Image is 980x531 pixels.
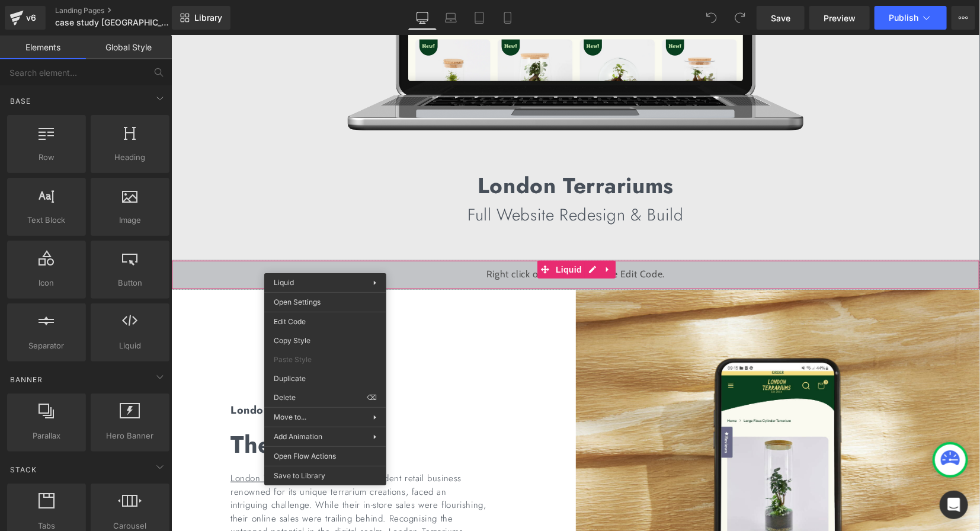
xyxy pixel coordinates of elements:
span: London Terrariums [59,367,157,382]
span: Image [94,214,166,226]
a: New Library [172,6,230,30]
button: Undo [700,6,723,30]
a: Expand / Collapse [429,225,444,243]
button: More [952,6,975,30]
span: Button [94,277,166,289]
a: Tablet [465,6,494,30]
a: Desktop [408,6,437,30]
span: Banner [9,374,44,385]
span: Row [11,151,82,164]
button: Redo [728,6,752,30]
span: Edit Code [274,316,377,327]
span: case study [GEOGRAPHIC_DATA] [55,18,169,27]
span: Open Settings [274,297,377,308]
span: Save [771,12,790,24]
span: Publish [889,13,918,23]
strong: The brief [59,392,162,426]
span: Save to Library [274,471,377,481]
span: Heading [94,151,166,164]
a: Landing Pages [55,6,191,15]
span: Copy Style [274,335,377,346]
span: Delete [274,392,367,403]
span: Text Block [11,214,82,226]
span: Liquid [94,340,166,352]
span: Library [194,12,222,23]
span: Add Animation [274,431,373,442]
a: Mobile [494,6,522,30]
span: Paste Style [274,354,377,365]
span: Open Flow Actions [274,451,377,462]
div: Open Intercom Messenger [940,491,968,519]
span: ⌫ [367,392,377,403]
span: Preview [824,12,856,24]
span: Separator [11,340,82,352]
button: Publish [875,6,947,30]
a: Global Style [86,36,172,59]
div: v6 [24,10,39,25]
span: Icon [11,277,82,289]
span: Move to... [274,412,373,423]
div: , a thriving independent retail business renowned for its unique terrarium creations, faced an in... [59,436,316,530]
a: Laptop [437,6,465,30]
strong: London Terrariums [306,134,502,166]
span: Duplicate [274,373,377,384]
span: Liquid [274,278,294,287]
a: Preview [809,6,870,30]
a: London Terrariums [59,436,134,449]
a: v6 [5,6,46,30]
span: Hero Banner [94,430,166,442]
span: Parallax [11,430,82,442]
span: Base [9,95,32,107]
span: Liquid [382,225,414,243]
h1: Full Website Redesign & Build [9,169,800,190]
span: Stack [9,464,38,475]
